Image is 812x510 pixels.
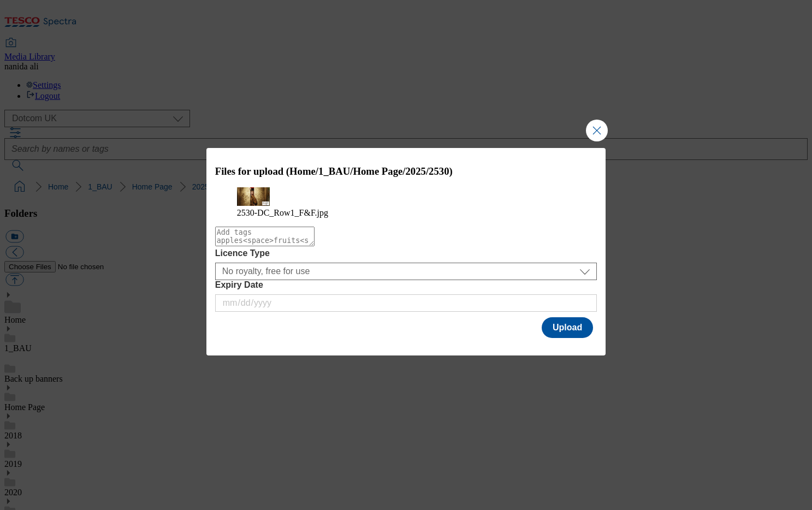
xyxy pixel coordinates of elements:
label: Licence Type [215,248,597,258]
figcaption: 2530-DC_Row1_F&F.jpg [237,208,576,218]
img: preview [237,187,270,206]
h3: Files for upload (Home/1_BAU/Home Page/2025/2530) [215,165,597,177]
button: Upload [542,317,593,338]
div: Modal [206,148,606,355]
label: Expiry Date [215,280,597,290]
button: Close Modal [586,120,608,141]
